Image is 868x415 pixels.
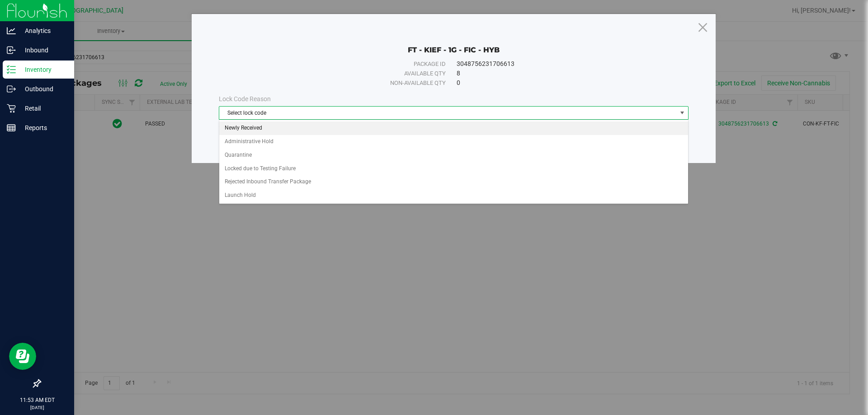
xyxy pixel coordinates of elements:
div: 3048756231706613 [457,59,668,69]
inline-svg: Inventory [7,65,16,74]
li: Quarantine [219,149,688,162]
inline-svg: Retail [7,104,16,113]
div: Package ID [239,60,446,69]
inline-svg: Outbound [7,84,16,93]
p: 11:53 AM EDT [4,396,70,404]
li: Launch Hold [219,189,688,202]
inline-svg: Inbound [7,46,16,55]
inline-svg: Reports [7,123,16,132]
p: Analytics [16,25,70,36]
iframe: Resource center [9,343,36,370]
span: Select lock code [219,107,677,119]
inline-svg: Analytics [7,26,16,35]
p: Inventory [16,64,70,75]
div: 0 [457,78,668,88]
div: 8 [457,69,668,78]
li: Newly Received [219,121,688,135]
p: Outbound [16,84,70,94]
div: FT - KIEF - 1G - FIC - HYB [219,32,689,55]
li: Locked due to Testing Failure [219,162,688,176]
span: select [677,107,688,119]
div: Non-available qty [239,79,446,88]
p: Inbound [16,45,70,56]
div: Available qty [239,69,446,78]
li: Administrative Hold [219,135,688,149]
p: [DATE] [4,404,70,411]
li: Rejected Inbound Transfer Package [219,175,688,189]
p: Retail [16,103,70,114]
p: Reports [16,122,70,133]
span: Lock Code Reason [219,95,271,103]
